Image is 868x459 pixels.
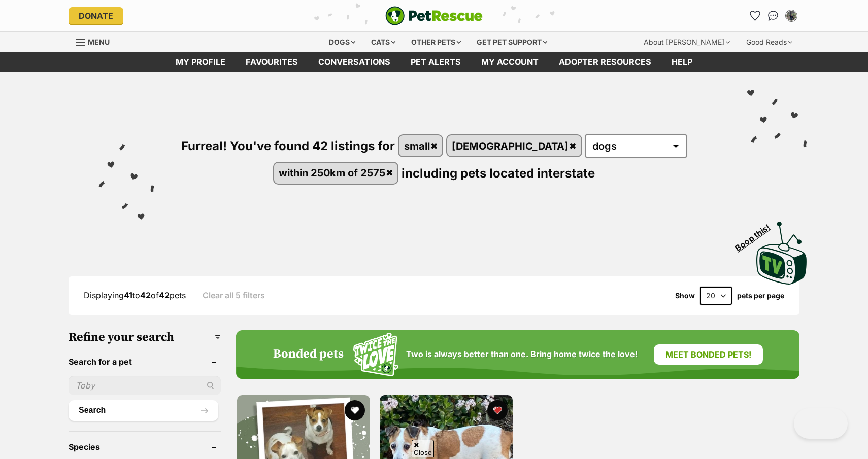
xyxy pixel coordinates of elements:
[69,442,221,451] header: Species
[739,32,799,52] div: Good Reads
[786,11,796,21] img: Brooke Butler profile pic
[181,138,395,153] span: Furreal! You've found 42 listings for
[165,52,236,72] a: My profile
[675,292,695,300] span: Show
[756,213,807,287] a: Boop this!
[747,8,799,24] ul: Account quick links
[783,8,799,24] button: My account
[399,135,442,156] a: small
[69,330,221,344] h3: Refine your search
[76,32,117,50] a: Menu
[274,163,398,184] a: within 250km of 2575
[661,52,703,72] a: Help
[308,52,400,72] a: conversations
[733,216,780,253] span: Boop this!
[737,292,784,300] label: pets per page
[69,357,221,366] header: Search for a pet
[236,52,308,72] a: Favourites
[470,32,554,52] div: Get pet support
[353,333,398,377] img: Squiggle
[406,349,638,359] span: Two is always better than one. Bring home twice the love!
[88,38,110,46] span: Menu
[203,291,265,300] a: Clear all 5 filters
[471,52,549,72] a: My account
[488,400,508,420] button: favourite
[794,408,848,439] iframe: Help Scout Beacon - Open
[765,8,781,24] a: Conversations
[69,7,123,24] a: Donate
[768,11,779,21] img: chat-41dd97257d64d25036548639549fe6c8038ab92f7586957e7f3b1b290dea8141.svg
[322,32,362,52] div: Dogs
[747,8,763,24] a: Favourites
[273,347,344,362] h4: Bonded pets
[385,6,483,25] a: PetRescue
[69,376,221,395] input: Toby
[402,165,595,180] span: including pets located interstate
[124,290,132,300] strong: 41
[364,32,403,52] div: Cats
[159,290,170,300] strong: 42
[637,32,737,52] div: About [PERSON_NAME]
[345,400,365,420] button: favourite
[140,290,151,300] strong: 42
[447,135,581,156] a: [DEMOGRAPHIC_DATA]
[84,290,186,300] span: Displaying to of pets
[400,52,471,72] a: Pet alerts
[549,52,661,72] a: Adopter resources
[404,32,468,52] div: Other pets
[756,222,807,285] img: PetRescue TV logo
[69,400,218,420] button: Search
[412,440,434,457] span: Close
[654,344,763,365] a: Meet bonded pets!
[385,6,483,25] img: logo-e224e6f780fb5917bec1dbf3a21bbac754714ae5b6737aabdf751b685950b380.svg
